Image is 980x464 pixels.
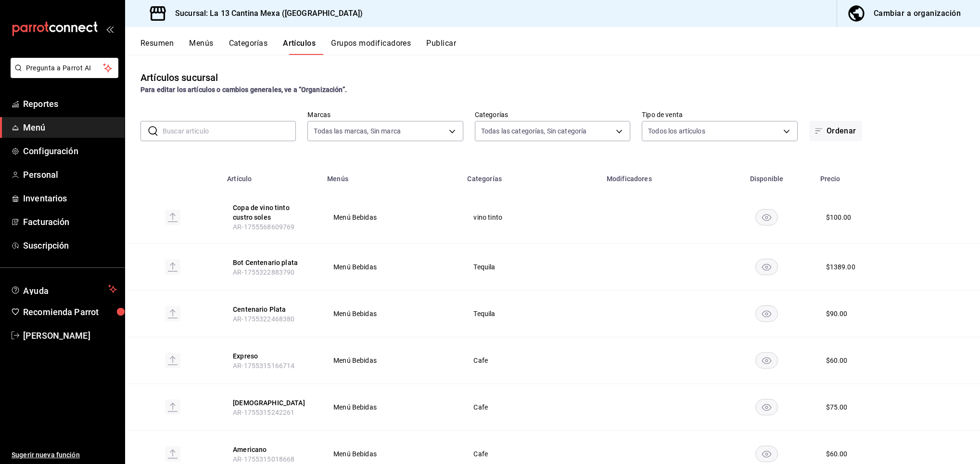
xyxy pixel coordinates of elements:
div: $ 90.00 [826,309,848,318]
span: AR-1755322468380 [233,315,294,323]
span: Ayuda [23,283,104,295]
span: Facturación [23,215,117,228]
span: Inventarios [23,192,117,205]
span: vino tinto [473,214,588,221]
h3: Sucursal: La 13 Cantina Mexa ([GEOGRAPHIC_DATA]) [167,8,363,19]
span: Cafe [473,357,588,364]
label: Tipo de venta [642,111,797,118]
button: Publicar [426,39,456,55]
button: availability-product [755,305,778,322]
th: Modificadores [601,160,719,191]
a: Pregunta a Parrot AI [7,70,118,80]
button: Artículos [283,39,316,55]
span: Menú Bebidas [333,214,449,221]
button: edit-product-location [233,445,310,454]
span: Tequila [473,264,588,270]
span: Menú Bebidas [333,451,449,457]
div: Artículos sucursal [140,70,218,85]
span: [PERSON_NAME] [23,329,117,342]
button: Menús [189,39,213,55]
th: Disponible [719,160,815,191]
button: Resumen [140,39,174,55]
div: navigation tabs [140,39,980,55]
button: edit-product-location [233,258,310,267]
input: Buscar artículo [163,121,296,141]
span: AR-1755315242261 [233,409,294,416]
strong: Para editar los artículos o cambios generales, ve a “Organización”. [140,86,347,93]
button: edit-product-location [233,203,310,222]
div: $ 60.00 [826,449,848,459]
span: Sugerir nueva función [12,450,117,460]
th: Precio [815,160,924,191]
button: Grupos modificadores [331,39,411,55]
div: Cambiar a organización [874,7,961,20]
button: Categorías [229,39,268,55]
div: $ 1389.00 [826,262,855,272]
th: Menús [321,160,461,191]
span: Cafe [473,404,588,411]
button: availability-product [755,259,778,275]
span: Menú Bebidas [333,310,449,317]
span: Pregunta a Parrot AI [26,63,103,73]
button: availability-product [755,352,778,369]
span: Cafe [473,451,588,457]
button: Ordenar [809,121,862,141]
span: Todas las marcas, Sin marca [314,126,401,136]
button: availability-product [755,399,778,415]
span: Configuración [23,145,117,158]
button: availability-product [755,209,778,225]
label: Categorías [475,111,630,118]
th: Artículo [221,160,321,191]
button: open_drawer_menu [106,25,114,33]
span: Recomienda Parrot [23,305,117,318]
span: Menú Bebidas [333,404,449,411]
div: $ 75.00 [826,402,848,412]
button: edit-product-location [233,351,310,361]
span: AR-1755315166714 [233,362,294,370]
span: Personal [23,168,117,181]
label: Marcas [307,111,463,118]
div: $ 60.00 [826,356,848,365]
span: Menú [23,121,117,134]
span: Menú Bebidas [333,357,449,364]
button: edit-product-location [233,398,310,408]
button: availability-product [755,446,778,462]
span: Todos los artículos [648,126,705,136]
span: Suscripción [23,239,117,252]
span: AR-1755322883790 [233,268,294,276]
span: AR-1755568609769 [233,223,294,231]
div: $ 100.00 [826,212,852,222]
span: Reportes [23,97,117,110]
span: Todas las categorías, Sin categoría [481,126,587,136]
button: Pregunta a Parrot AI [11,58,118,78]
span: Tequila [473,310,588,317]
span: Menú Bebidas [333,264,449,270]
span: AR-1755315018668 [233,455,294,463]
button: edit-product-location [233,305,310,314]
th: Categorías [461,160,600,191]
